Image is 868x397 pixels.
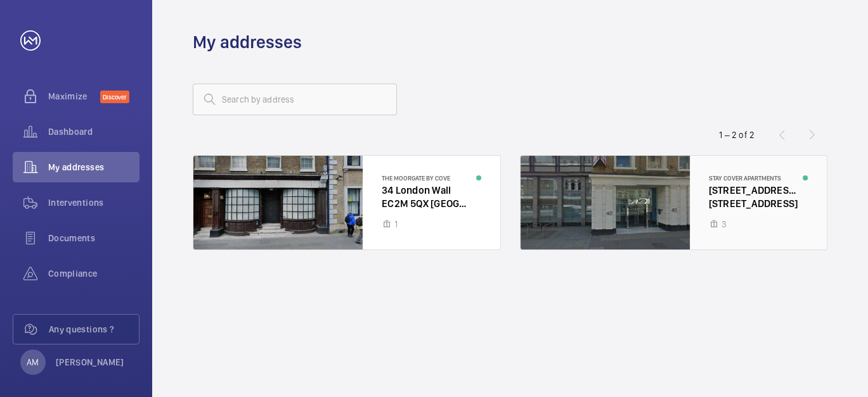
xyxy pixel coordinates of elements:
[193,84,397,115] input: Search by address
[27,356,39,369] p: AM
[48,161,139,173] span: My addresses
[56,356,124,369] p: [PERSON_NAME]
[49,323,139,336] span: Any questions ?
[48,90,100,103] span: Maximize
[100,91,129,103] span: Discover
[48,232,139,244] span: Documents
[48,125,139,138] span: Dashboard
[48,267,139,280] span: Compliance
[719,129,755,141] div: 1 – 2 of 2
[193,30,302,54] h1: My addresses
[48,196,139,209] span: Interventions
